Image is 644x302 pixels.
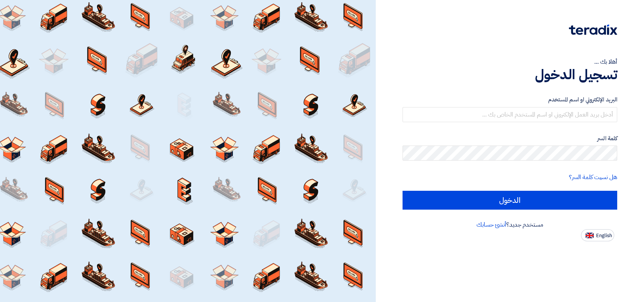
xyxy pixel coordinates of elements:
[403,66,617,83] h1: تسجيل الدخول
[581,229,614,241] button: English
[403,191,617,210] input: الدخول
[403,95,617,104] label: البريد الإلكتروني او اسم المستخدم
[403,57,617,66] div: أهلا بك ...
[476,220,506,229] a: أنشئ حسابك
[569,173,617,182] a: هل نسيت كلمة السر؟
[586,233,594,238] img: en-US.png
[596,233,612,238] span: English
[403,220,617,229] div: مستخدم جديد؟
[569,25,617,35] img: Teradix logo
[403,107,617,122] input: أدخل بريد العمل الإلكتروني او اسم المستخدم الخاص بك ...
[403,134,617,143] label: كلمة السر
